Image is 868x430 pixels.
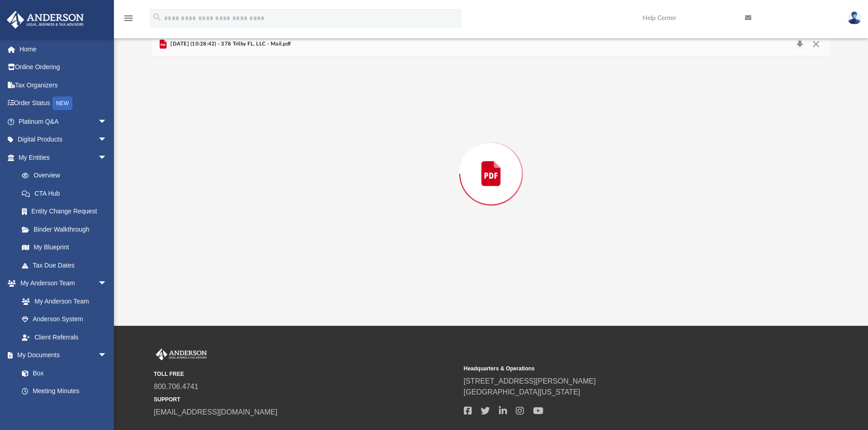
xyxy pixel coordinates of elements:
[13,364,112,382] a: Box
[808,38,824,51] button: Close
[123,13,134,24] i: menu
[152,32,831,291] div: Preview
[791,38,808,51] button: Download
[6,112,121,131] a: Platinum Q&Aarrow_drop_down
[6,131,121,149] a: Digital Productsarrow_drop_down
[464,364,767,373] small: Headquarters & Operations
[13,292,112,310] a: My Anderson Team
[464,377,596,385] a: [STREET_ADDRESS][PERSON_NAME]
[13,256,121,274] a: Tax Due Dates
[13,167,121,185] a: Overview
[154,349,209,360] img: Anderson Advisors Platinum Portal
[13,328,116,346] a: Client Referrals
[13,238,116,257] a: My Blueprint
[52,96,72,110] div: NEW
[169,40,291,48] span: [DATE] (10:28:42) - 378 Trilby FL, LLC - Mail.pdf
[4,11,87,29] img: Anderson Advisors Platinum Portal
[98,274,116,293] span: arrow_drop_down
[98,112,116,131] span: arrow_drop_down
[6,58,121,76] a: Online Ordering
[98,148,116,167] span: arrow_drop_down
[6,346,116,364] a: My Documentsarrow_drop_down
[6,274,116,293] a: My Anderson Teamarrow_drop_down
[6,40,121,58] a: Home
[154,383,199,390] a: 800.706.4741
[13,382,116,400] a: Meeting Minutes
[98,131,116,149] span: arrow_drop_down
[154,395,457,404] small: SUPPORT
[154,370,457,378] small: TOLL FREE
[6,148,121,167] a: My Entitiesarrow_drop_down
[6,94,121,113] a: Order StatusNEW
[152,12,162,22] i: search
[13,310,116,329] a: Anderson System
[847,11,861,25] img: User Pic
[123,17,134,24] a: menu
[13,220,121,238] a: Binder Walkthrough
[13,184,121,202] a: CTA Hub
[13,202,121,221] a: Entity Change Request
[154,408,277,416] a: [EMAIL_ADDRESS][DOMAIN_NAME]
[98,346,116,365] span: arrow_drop_down
[6,76,121,94] a: Tax Organizers
[464,388,580,396] a: [GEOGRAPHIC_DATA][US_STATE]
